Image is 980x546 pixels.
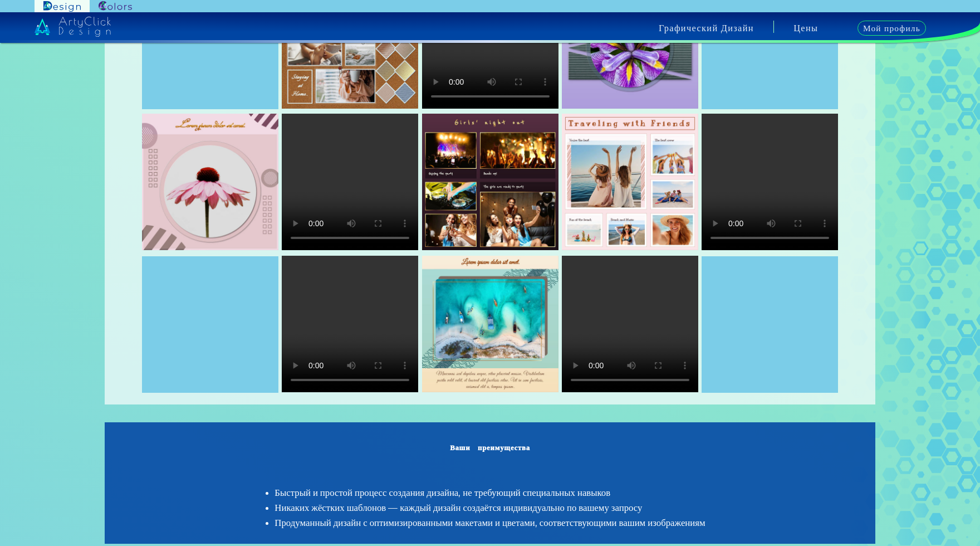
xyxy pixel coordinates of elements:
ya-tr-span: Мой профиль [863,23,920,33]
ya-tr-span: Никаких жёстких шаблонов — каждый дизайн создаётся индивидуально по вашему запросу [275,502,642,513]
img: artyclick_design_logo_white_combined_path.svg [35,17,111,37]
ya-tr-span: Цены [793,22,818,33]
ya-tr-span: Продуманный дизайн с оптимизированными макетами и цветами, соответствующими вашим изображениям [275,517,705,528]
ya-tr-span: Графический Дизайн [659,22,754,33]
ya-tr-span: Быстрый и простой процесс создания дизайна, не требующий специальных навыков [275,487,610,498]
ya-tr-span: Ваши преимущества [450,434,530,466]
img: Логотип ArtyClick Colors [99,1,132,12]
a: Цены [793,23,818,32]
